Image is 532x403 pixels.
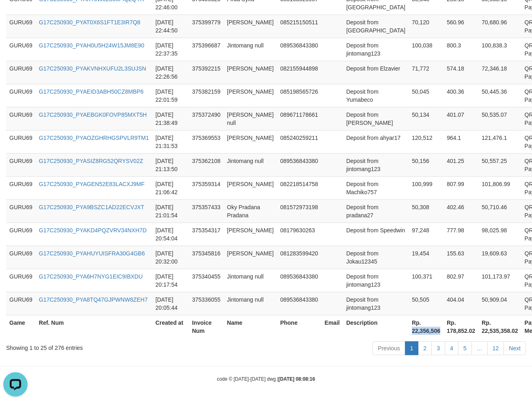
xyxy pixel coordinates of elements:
a: Previous [373,341,405,355]
td: 089536843380 [277,153,321,176]
div: Showing 1 to 25 of 276 entries [6,341,215,352]
td: 50,557.25 [478,153,521,176]
td: GURU69 [6,107,36,130]
td: 19,609.63 [478,246,521,269]
td: [DATE] 20:05:44 [152,292,189,315]
th: Game [6,315,36,338]
th: Description [343,315,409,338]
td: [DATE] 21:13:50 [152,153,189,176]
td: 401.07 [444,107,478,130]
td: [DATE] 22:26:56 [152,61,189,84]
a: G17C250930_PYA6H7NYG1EIC9IBXDU [39,273,143,280]
td: 50,909.04 [478,292,521,315]
a: 3 [431,341,445,355]
td: [DATE] 22:44:50 [152,15,189,38]
td: [DATE] 22:37:35 [152,38,189,61]
td: 400.36 [444,84,478,107]
td: 089536843380 [277,38,321,61]
th: Email [321,315,343,338]
td: GURU69 [6,199,36,223]
a: G17C250930_PYAKVNHXUFU2L3SUJSN [39,65,146,72]
td: 089536843380 [277,292,321,315]
a: G17C250930_PYASIZ8RG52QRYSV02Z [39,158,143,164]
td: Deposit from Yumabeco [343,84,409,107]
td: 50,535.07 [478,107,521,130]
td: 50,156 [409,153,444,176]
td: 375357433 [189,199,224,223]
th: Rp. 178,852.02 [444,315,478,338]
td: 085198565726 [277,84,321,107]
a: G17C250930_PYAH0U5H24W15JM8E90 [39,42,144,49]
small: code © [DATE]-[DATE] dwg | [217,376,315,382]
td: 120,512 [409,130,444,153]
td: 375336055 [189,292,224,315]
td: 375369553 [189,130,224,153]
td: 121,476.1 [478,130,521,153]
td: 19,454 [409,246,444,269]
td: Jintomang null [224,38,277,61]
td: GURU69 [6,223,36,246]
td: [DATE] 22:01:59 [152,84,189,107]
a: 1 [405,341,419,355]
td: GURU69 [6,269,36,292]
td: 100,838.3 [478,38,521,61]
td: 089671178661 [277,107,321,130]
td: 101,806.99 [478,176,521,199]
button: Open LiveChat chat widget [3,3,28,28]
td: 089536843380 [277,269,321,292]
td: 71,772 [409,61,444,84]
a: G17C250930_PYAT0X6S1FT1E3IR7Q8 [39,19,140,26]
td: Deposit from [GEOGRAPHIC_DATA] [343,15,409,38]
td: 574.18 [444,61,478,84]
th: Rp. 22,535,358.02 [478,315,521,338]
td: 100,038 [409,38,444,61]
td: 375396687 [189,38,224,61]
td: [DATE] 20:32:00 [152,246,189,269]
td: 50,505 [409,292,444,315]
td: Deposit from Machiko757 [343,176,409,199]
td: GURU69 [6,176,36,199]
td: GURU69 [6,84,36,107]
td: 802.97 [444,269,478,292]
td: GURU69 [6,292,36,315]
td: 375399779 [189,15,224,38]
td: [DATE] 21:06:42 [152,176,189,199]
td: GURU69 [6,61,36,84]
td: 082218514758 [277,176,321,199]
td: GURU69 [6,38,36,61]
td: Oky Pradana Pradana [224,199,277,223]
td: 98,025.98 [478,223,521,246]
td: [DATE] 20:17:54 [152,269,189,292]
td: [PERSON_NAME] [224,84,277,107]
a: G17C250930_PYAGEN52E83LACXJ9MF [39,181,144,187]
td: 964.1 [444,130,478,153]
td: Deposit from [PERSON_NAME] [343,107,409,130]
td: [PERSON_NAME] [224,223,277,246]
td: 155.63 [444,246,478,269]
td: 97,248 [409,223,444,246]
td: 800.3 [444,38,478,61]
td: [PERSON_NAME] [224,176,277,199]
a: G17C250930_PYAHUYUISFRA30G4GB6 [39,250,145,257]
td: 375359314 [189,176,224,199]
td: [PERSON_NAME] [224,130,277,153]
td: 375345816 [189,246,224,269]
td: 50,134 [409,107,444,130]
td: 081572973198 [277,199,321,223]
td: 72,346.18 [478,61,521,84]
td: 08179630263 [277,223,321,246]
td: 70,120 [409,15,444,38]
strong: [DATE] 08:08:16 [278,376,315,382]
td: GURU69 [6,246,36,269]
td: 401.25 [444,153,478,176]
td: 085240259211 [277,130,321,153]
a: Next [504,341,526,355]
td: Deposit from jintomang123 [343,153,409,176]
th: Created at [152,315,189,338]
td: GURU69 [6,130,36,153]
td: [PERSON_NAME] [224,61,277,84]
td: GURU69 [6,153,36,176]
td: 375372490 [189,107,224,130]
td: Deposit from jintomang123 [343,292,409,315]
td: 375340455 [189,269,224,292]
